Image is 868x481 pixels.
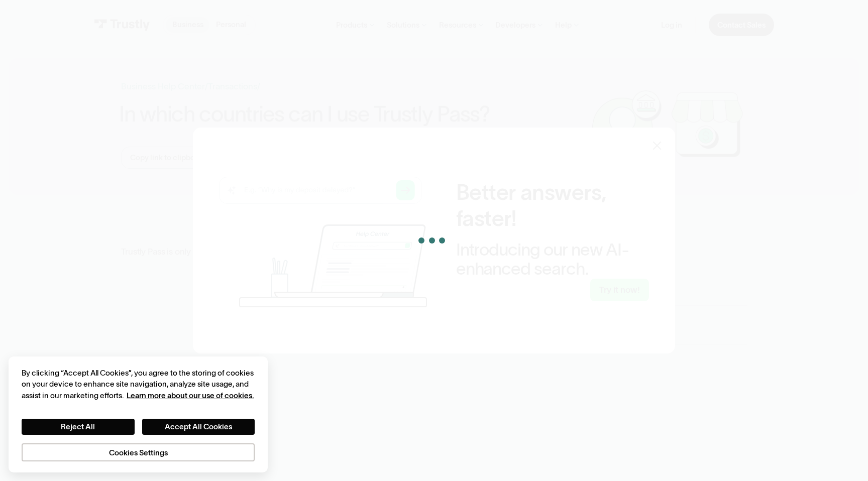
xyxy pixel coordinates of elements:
a: More information about your privacy, opens in a new tab [127,391,254,400]
div: By clicking “Accept All Cookies”, you agree to the storing of cookies on your device to enhance s... [22,368,255,402]
div: Privacy [22,368,255,462]
button: Accept All Cookies [142,419,255,435]
button: Cookies Settings [22,443,255,461]
button: Reject All [22,419,135,435]
div: Cookie banner [9,356,268,472]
